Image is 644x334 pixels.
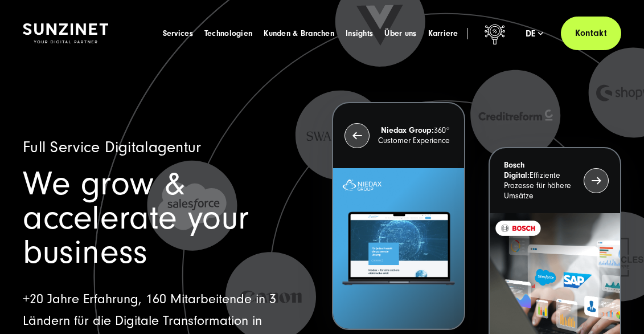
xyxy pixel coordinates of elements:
[428,28,458,39] a: Karriere
[204,28,252,39] a: Technologien
[526,28,544,39] div: de
[561,17,621,50] a: Kontakt
[346,28,373,39] a: Insights
[23,167,312,270] h1: We grow & accelerate your business
[381,126,434,135] strong: Niedax Group:
[163,28,193,39] a: Services
[376,125,450,146] p: 360° Customer Experience
[264,28,334,39] a: Kunden & Branchen
[332,102,465,330] button: Niedax Group:360° Customer Experience Letztes Projekt von Niedax. Ein Laptop auf dem die Niedax W...
[384,28,416,39] a: Über uns
[333,168,464,329] img: Letztes Projekt von Niedax. Ein Laptop auf dem die Niedax Website geöffnet ist, auf blauem Hinter...
[504,160,578,201] p: Effiziente Prozesse für höhere Umsätze
[23,23,108,43] img: SUNZINET Full Service Digital Agentur
[23,139,202,156] span: Full Service Digitalagentur
[504,161,530,180] strong: Bosch Digital:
